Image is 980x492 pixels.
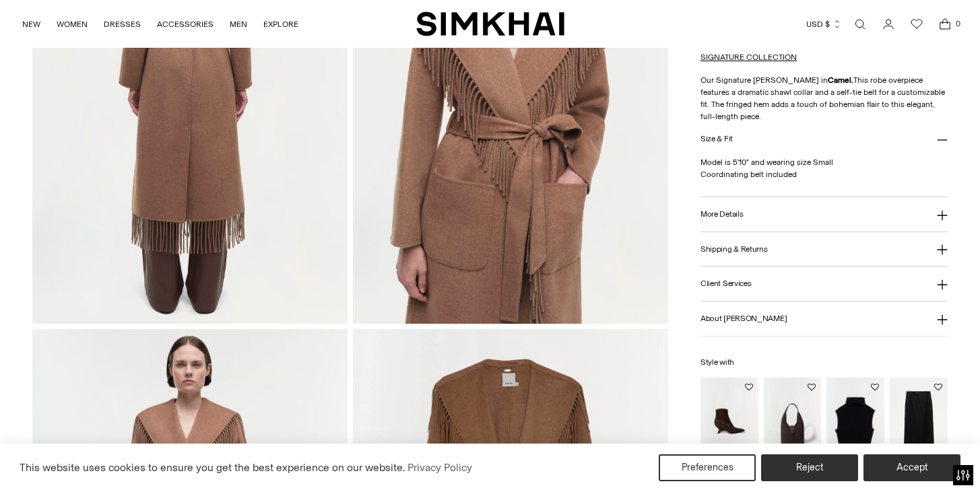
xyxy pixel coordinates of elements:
h6: Style with [700,358,948,367]
a: Privacy Policy (opens in a new tab) [405,458,474,478]
button: Client Services [700,267,948,301]
button: Add to Wishlist [745,383,753,391]
a: DRESSES [104,9,141,39]
button: Add to Wishlist [808,383,816,391]
span: This website uses cookies to ensure you get the best experience on our website. [20,461,405,474]
h3: Client Services [700,279,752,288]
b: Camel. [828,75,853,85]
a: ACCESSORIES [157,9,214,39]
button: Add to Wishlist [934,383,942,391]
p: Our Signature [PERSON_NAME] in This robe overpiece features a dramatic shawl collar and a self-ti... [700,74,948,122]
button: Reject [761,454,858,481]
iframe: Sign Up via Text for Offers [11,441,135,481]
span: 0 [952,17,964,30]
a: NEW [22,9,40,39]
h3: More Details [700,210,743,219]
a: EXPLORE [263,9,298,39]
button: Accept [863,454,960,481]
button: Size & Fit [700,122,948,157]
button: Add to Wishlist [871,383,879,391]
a: SIMKHAI [416,11,564,37]
a: Open cart modal [932,11,958,38]
a: SIGNATURE COLLECTION [700,52,797,62]
a: Kyra Satin Pant [890,378,948,464]
a: WOMEN [57,9,88,39]
h3: Shipping & Returns [700,245,768,254]
button: About [PERSON_NAME] [700,302,948,336]
button: More Details [700,197,948,232]
a: Open search modal [847,11,874,38]
a: Wishlist [903,11,930,38]
button: USD $ [806,9,842,39]
p: Model is 5'10" and wearing size Small Coordinating belt included [700,156,948,180]
a: Go to the account page [875,11,902,38]
h3: About [PERSON_NAME] [700,314,787,323]
a: MEN [230,9,247,39]
button: Preferences [659,454,756,481]
button: Shipping & Returns [700,232,948,267]
img: Kyra Pant - SIMKHAI [890,378,948,464]
h3: Size & Fit [700,135,733,143]
img: Maple Top [826,378,884,464]
img: Khai Suede Bag [764,378,822,464]
img: Shadow Western Suede Boot [700,378,758,464]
